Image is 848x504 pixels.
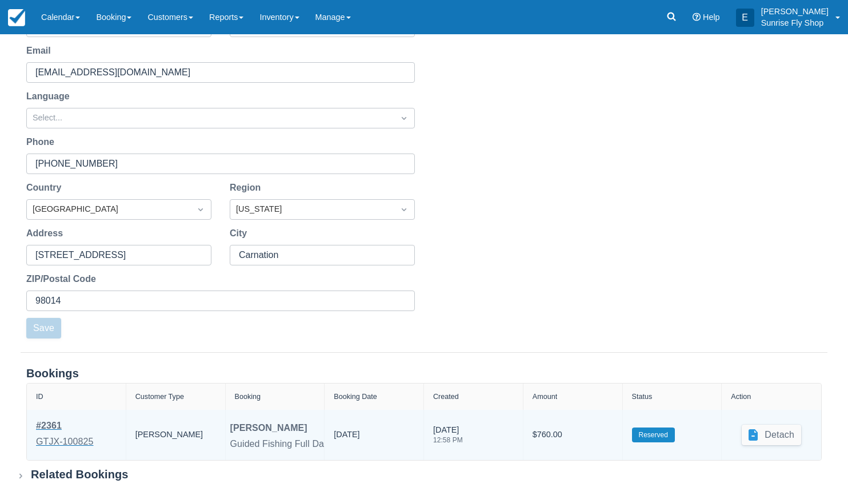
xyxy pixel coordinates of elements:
[230,437,370,451] div: Guided Fishing Full Day 2 Anglers
[230,227,251,240] label: City
[36,393,43,401] div: ID
[235,393,261,401] div: Booking
[230,181,265,195] label: Region
[632,393,653,401] div: Status
[433,424,463,450] div: [DATE]
[334,393,377,401] div: Booking Date
[334,429,359,446] div: [DATE]
[761,17,829,29] p: Sunrise Fly Shop
[26,181,66,195] label: Country
[26,44,55,58] label: Email
[433,437,463,443] div: 12:58 PM
[742,425,801,445] button: Detach
[36,435,94,449] div: GTJX-100825
[533,419,613,451] div: $760.00
[398,204,410,215] span: Dropdown icon
[230,421,307,435] div: [PERSON_NAME]
[632,428,675,442] label: Reserved
[33,112,388,124] div: Select...
[761,6,829,17] p: [PERSON_NAME]
[398,112,410,124] span: Dropdown icon
[703,13,720,22] span: Help
[26,272,101,286] label: ZIP/Postal Code
[26,135,59,149] label: Phone
[736,9,754,27] div: E
[36,419,94,433] div: # 2361
[8,9,25,26] img: checkfront-main-nav-mini-logo.png
[26,366,822,381] div: Bookings
[135,393,184,401] div: Customer Type
[693,13,701,21] i: Help
[195,204,206,215] span: Dropdown icon
[433,393,459,401] div: Created
[36,419,94,451] a: #2361GTJX-100825
[26,90,74,103] label: Language
[731,393,751,401] div: Action
[31,467,129,482] div: Related Bookings
[135,419,216,451] div: [PERSON_NAME]
[533,393,557,401] div: Amount
[26,227,67,240] label: Address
